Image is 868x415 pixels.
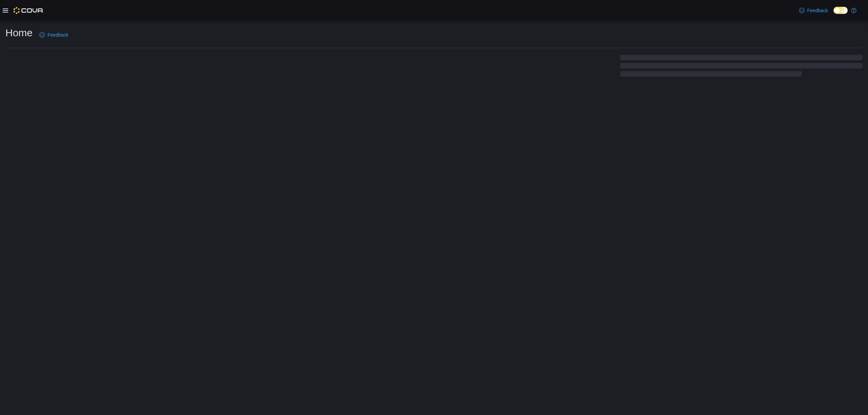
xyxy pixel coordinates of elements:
[833,7,848,14] input: Dark Mode
[620,56,863,78] span: Loading
[37,28,71,42] a: Feedback
[796,4,831,17] a: Feedback
[47,32,68,38] span: Feedback
[5,26,33,40] h1: Home
[807,7,828,14] span: Feedback
[14,7,44,14] img: Cova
